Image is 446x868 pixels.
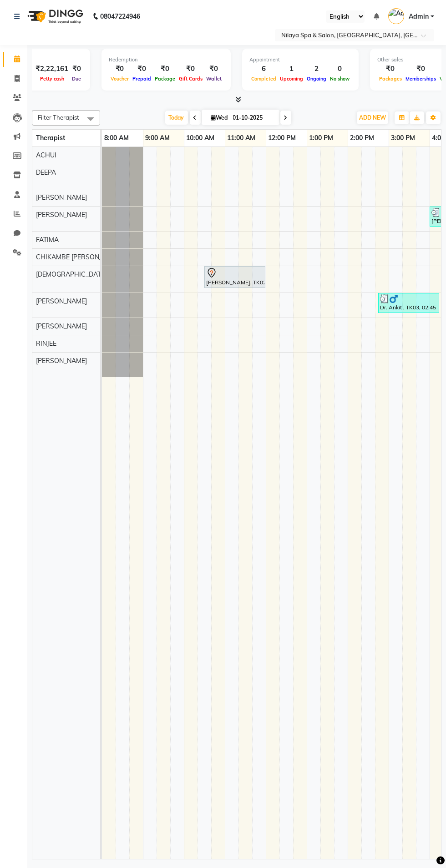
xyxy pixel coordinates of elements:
span: Filter Therapist [38,114,79,121]
span: Therapist [36,134,65,142]
span: CHIKAMBE [PERSON_NAME] [36,253,122,261]
div: ₹0 [109,64,131,74]
div: ₹0 [177,64,204,74]
a: 1:00 PM [307,131,336,145]
div: 0 [328,64,351,74]
a: 8:00 AM [102,131,131,145]
div: ₹0 [204,64,223,74]
span: [DEMOGRAPHIC_DATA] [36,270,107,278]
span: Prepaid [131,76,153,82]
span: Ongoing [305,76,328,82]
img: Admin [388,8,404,24]
a: 11:00 AM [225,131,258,145]
div: ₹0 [377,64,404,74]
span: [PERSON_NAME] [36,193,87,202]
a: 12:00 PM [266,131,299,145]
span: No show [328,76,351,82]
span: Petty cash [38,76,66,82]
b: 08047224946 [100,4,140,29]
span: Memberships [404,76,438,82]
div: ₹0 [153,64,177,74]
span: RINJEE [36,339,56,348]
span: DEEPA [36,168,56,177]
button: ADD NEW [357,111,388,124]
div: Redemption [109,56,223,64]
span: Due [70,76,83,82]
input: 2025-10-01 [230,111,276,125]
span: [PERSON_NAME] [36,297,87,305]
a: 2:00 PM [348,131,377,145]
div: ₹0 [131,64,153,74]
span: Admin [409,12,429,21]
span: Package [153,76,177,82]
span: Completed [249,76,278,82]
span: ADD NEW [359,114,386,121]
div: 2 [305,64,328,74]
span: Wed [209,114,230,121]
span: FATIMA [36,236,59,244]
span: ACHUI [36,151,56,159]
div: Appointment [249,56,351,64]
div: ₹2,22,161 [34,64,70,74]
span: Packages [377,76,404,82]
div: Dr. Ankit , TK03, 02:45 PM-04:15 PM, Traditional Swedish Relaxation Therapy (90 Minutes)[DEMOGRAP... [379,294,438,312]
span: Wallet [204,76,223,82]
div: ₹0 [70,64,83,74]
a: 10:00 AM [184,131,217,145]
img: logo [23,4,86,29]
span: Upcoming [278,76,305,82]
span: [PERSON_NAME] [36,357,87,365]
div: 1 [278,64,305,74]
span: Today [165,111,188,125]
span: Voucher [109,76,131,82]
div: 6 [249,64,278,74]
span: Gift Cards [177,76,204,82]
span: [PERSON_NAME] [36,211,87,219]
a: 9:00 AM [143,131,172,145]
a: 3:00 PM [389,131,418,145]
div: [PERSON_NAME], TK02, 10:30 AM-12:00 PM, Deep Tissue Repair Therapy (90 Minutes)[DEMOGRAPHIC_DATA] [205,267,264,287]
span: [PERSON_NAME] [36,322,87,330]
div: ₹0 [404,64,438,74]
